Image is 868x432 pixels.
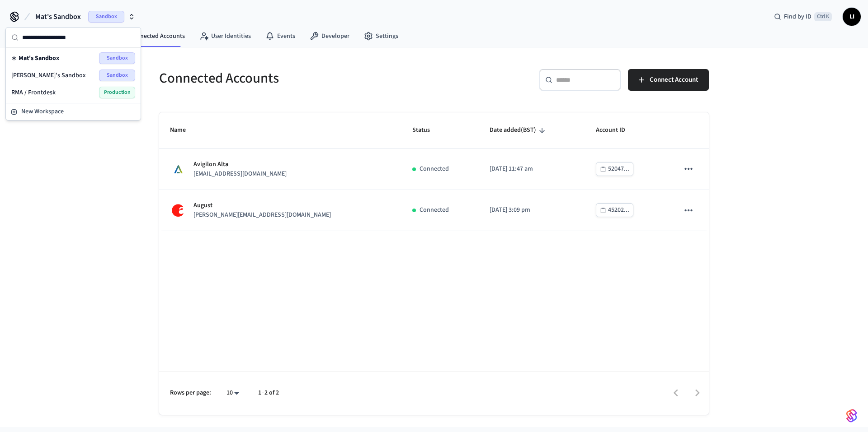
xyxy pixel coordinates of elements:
[35,11,81,22] span: Mat's Sandbox
[420,164,449,174] p: Connected
[596,162,633,176] button: 52047...
[222,386,244,399] div: 10
[843,8,861,26] button: LI
[11,71,86,80] span: [PERSON_NAME]'s Sandbox
[193,201,331,210] p: August
[99,52,135,64] span: Sandbox
[628,69,709,91] button: Connect Account
[193,169,287,179] p: [EMAIL_ADDRESS][DOMAIN_NAME]
[258,28,302,44] a: Events
[159,69,429,88] h5: Connected Accounts
[19,54,59,63] span: Mat's Sandbox
[193,160,287,169] p: Avigilon Alta
[170,388,211,398] p: Rows per page:
[357,28,406,44] a: Settings
[490,123,548,137] span: Date added(BST)
[608,163,629,175] div: 52047...
[88,11,124,23] span: Sandbox
[7,104,140,119] button: New Workspace
[170,161,186,177] img: Avigilon Alta Logo, Square
[412,123,442,137] span: Status
[302,28,357,44] a: Developer
[650,74,698,86] span: Connect Account
[596,123,637,137] span: Account ID
[258,388,279,398] p: 1–2 of 2
[21,107,64,116] span: New Workspace
[608,204,629,216] div: 45202...
[784,12,811,21] span: Find by ID
[814,12,832,21] span: Ctrl K
[159,112,709,231] table: sticky table
[99,70,135,81] span: Sandbox
[170,202,186,218] img: August Logo, Square
[490,164,574,174] p: [DATE] 11:47 am
[844,9,860,25] span: LI
[420,205,449,215] p: Connected
[6,48,141,103] div: Suggestions
[170,123,198,137] span: Name
[846,409,857,423] img: SeamLogoGradient.69752ec5.svg
[490,205,574,215] p: [DATE] 3:09 pm
[596,203,633,217] button: 45202...
[193,210,331,220] p: [PERSON_NAME][EMAIL_ADDRESS][DOMAIN_NAME]
[110,28,192,44] a: Connected Accounts
[192,28,258,44] a: User Identities
[767,9,839,25] div: Find by IDCtrl K
[11,88,56,97] span: RMA / Frontdesk
[99,87,135,98] span: Production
